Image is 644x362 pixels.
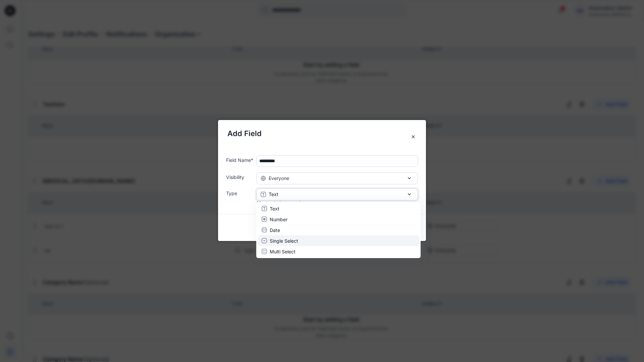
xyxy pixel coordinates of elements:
[270,226,280,233] p: Date
[226,190,254,197] label: Type
[256,172,418,184] button: Everyone
[256,188,418,200] button: Text
[269,175,289,182] span: Everyone
[270,248,296,255] p: Multi Select
[226,157,254,164] label: Field Name
[270,205,279,212] p: Text
[226,174,254,181] label: Visibility
[270,237,298,244] p: Single Select
[270,216,287,223] p: Number
[227,128,417,139] h5: Add Field
[269,191,278,198] p: Text
[256,200,418,206] div: Allows entering any value
[407,131,419,143] button: Close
